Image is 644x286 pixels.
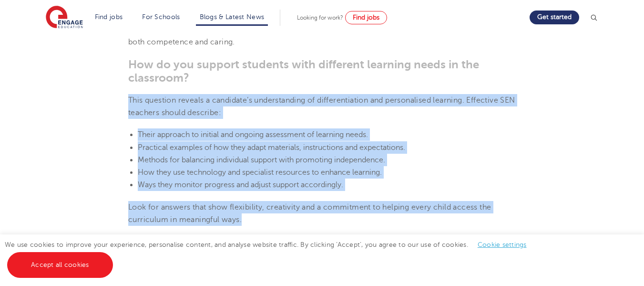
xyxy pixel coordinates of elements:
[353,14,379,21] span: Find jobs
[478,241,527,248] a: Cookie settings
[46,6,83,30] img: Engage Education
[200,13,265,21] a: Blogs & Latest News
[138,143,405,152] span: Practical examples of how they adapt materials, instructions and expectations.
[297,14,343,21] span: Looking for work?
[128,96,515,117] span: This question reveals a candidate’s understanding of differentiation and personalised learning. E...
[7,252,113,278] a: Accept all cookies
[128,58,479,85] span: How do you support students with different learning needs in the classroom?
[138,168,382,177] span: How they use technology and specialist resources to enhance learning.
[128,203,491,224] span: Look for answers that show flexibility, creativity and a commitment to helping every child access...
[95,13,123,21] a: Find jobs
[138,180,343,189] span: Ways they monitor progress and adjust support accordingly.
[138,130,368,139] span: Their approach to initial and ongoing assessment of learning needs.
[138,156,385,164] span: Methods for balancing individual support with promoting independence.
[128,25,513,46] span: The most promising responses will balance technical knowledge with genuine compassion, demonstrat...
[5,241,536,268] span: We use cookies to improve your experience, personalise content, and analyse website traffic. By c...
[530,11,579,24] a: Get started
[142,13,180,21] a: For Schools
[345,11,387,24] a: Find jobs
